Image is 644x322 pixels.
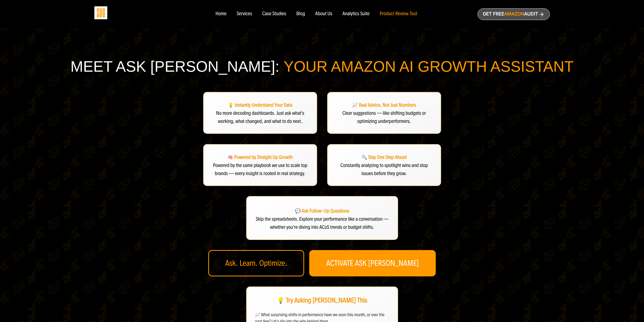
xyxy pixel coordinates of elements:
[284,58,574,75] span: Your Amazon AI Growth Assistant
[215,11,226,17] a: Home
[94,6,107,19] img: Sug
[216,110,304,124] span: No more decoding dashboards. Just ask what's working, what changed, and what to do next.
[380,11,417,17] a: Product Review Tool
[228,102,292,108] strong: 💡 Instantly Understand Your Data
[296,11,305,17] a: Blog
[504,11,524,17] span: Amazon
[213,162,307,176] span: Powered by the same playbook we use to scale top brands — every insight is rooted in real strategy.
[309,250,436,276] a: ACTIVATE ASK [PERSON_NAME]
[208,250,304,276] div: Ask. Learn. Optimize.
[70,58,279,75] span: Meet Ask [PERSON_NAME]:
[256,216,388,230] span: Skip the spreadsheets. Explore your performance like a conversation — whether you're diving into ...
[342,110,426,124] span: Clear suggestions — like shifting budgets or optimizing underperformers.
[237,11,252,17] a: Services
[227,154,293,160] strong: 🧠 Powered by Straight Up Growth
[352,102,416,108] strong: 📈 Real Advice, Not Just Numbers
[262,11,286,17] a: Case Studies
[361,154,407,160] strong: 🔍 Stay One Step Ahead
[342,11,369,17] a: Analytics Suite
[340,162,428,176] span: Constantly analyzing to spotlight wins and stop issues before they grow.
[295,208,349,214] span: 💬 Ask Follow-Up Questions
[477,8,550,20] a: Get freeAmazonAudit
[315,11,333,17] a: About Us
[277,295,367,305] span: 💡 Try Asking [PERSON_NAME] This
